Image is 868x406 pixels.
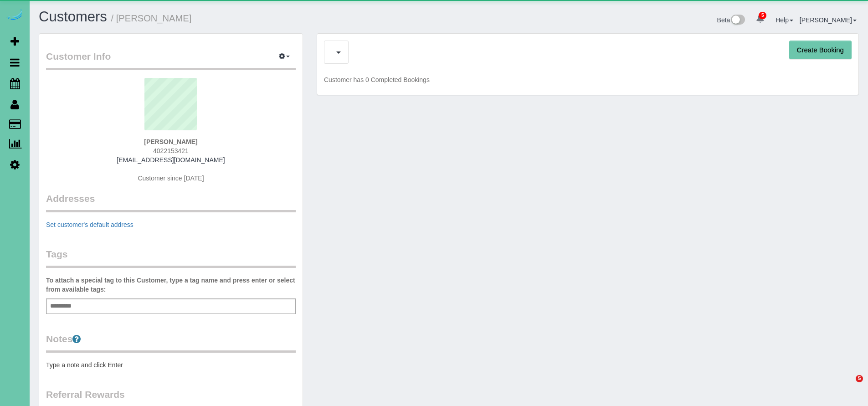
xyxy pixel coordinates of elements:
[153,147,189,154] span: 4022153421
[751,9,769,29] a: 5
[138,175,204,182] span: Customer since [DATE]
[39,9,107,25] a: Customers
[776,16,793,24] a: Help
[759,12,766,19] span: 5
[717,16,745,24] a: Beta
[800,16,857,24] a: [PERSON_NAME]
[46,221,134,228] a: Set customer's default address
[324,75,852,84] p: Customer has 0 Completed Bookings
[117,156,225,164] a: [EMAIL_ADDRESS][DOMAIN_NAME]
[856,375,863,382] span: 5
[5,9,24,22] img: Automaid Logo
[46,276,296,294] label: To attach a special tag to this Customer, type a tag name and press enter or select from availabl...
[46,332,296,353] legend: Notes
[46,360,296,370] pre: Type a note and click Enter
[837,375,859,397] iframe: Intercom live chat
[789,41,852,60] button: Create Booking
[730,15,745,26] img: New interface
[144,138,197,145] strong: [PERSON_NAME]
[46,50,296,70] legend: Customer Info
[111,13,192,23] small: / [PERSON_NAME]
[46,247,296,268] legend: Tags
